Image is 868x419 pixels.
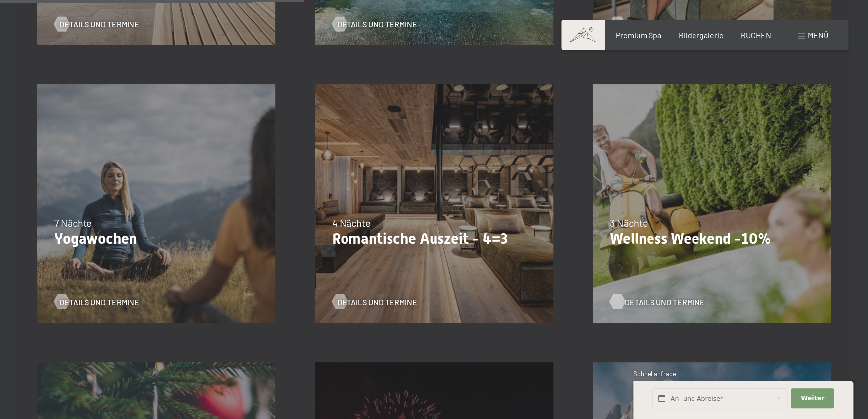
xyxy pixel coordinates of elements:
[610,19,695,30] a: Details und Termine
[59,296,139,307] span: Details und Termine
[59,19,139,30] span: Details und Termine
[801,394,824,403] span: Weiter
[615,19,695,30] span: Details und Termine
[679,30,724,40] a: Bildergalerie
[332,216,371,228] span: 4 Nächte
[337,296,417,307] span: Details und Termine
[332,229,536,247] p: Romantische Auszeit - 4=3
[332,296,417,307] a: Details und Termine
[54,229,258,247] p: Yogawochen
[610,229,814,247] p: Wellness Weekend -10%
[54,216,92,228] span: 7 Nächte
[610,296,695,307] a: Details und Termine
[610,216,648,228] span: 3 Nächte
[54,19,139,30] a: Details und Termine
[332,19,417,30] a: Details und Termine
[615,30,661,40] a: Premium Spa
[633,370,676,377] span: Schnellanfrage
[337,19,417,30] span: Details und Termine
[625,296,705,307] span: Details und Termine
[791,388,833,409] button: Weiter
[808,30,828,40] span: Menü
[741,30,771,40] a: BUCHEN
[54,296,139,307] a: Details und Termine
